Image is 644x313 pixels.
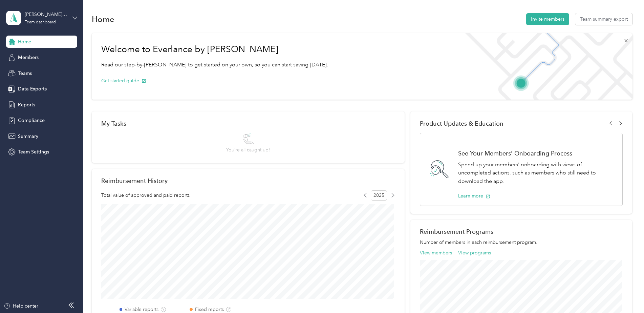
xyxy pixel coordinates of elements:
[4,302,38,310] button: Help center
[226,146,270,153] span: You’re all caught up!
[420,120,503,127] span: Product Updates & Education
[101,192,190,199] span: Total value of approved and paid reports
[526,13,569,25] button: Invite members
[575,13,632,25] button: Team summary export
[101,177,168,184] h2: Reimbursement History
[101,120,395,127] div: My Tasks
[25,20,56,24] div: Team dashboard
[18,148,49,155] span: Team Settings
[371,190,387,201] span: 2025
[18,85,47,92] span: Data Exports
[18,70,32,77] span: Teams
[25,11,67,18] div: [PERSON_NAME][EMAIL_ADDRESS][PERSON_NAME][DOMAIN_NAME]
[18,54,39,61] span: Members
[420,249,452,256] button: View members
[458,33,632,100] img: Welcome to everlance
[18,117,45,124] span: Compliance
[101,61,328,69] p: Read our step-by-[PERSON_NAME] to get started on your own, so you can start saving [DATE].
[18,38,31,45] span: Home
[420,239,623,246] p: Number of members in each reimbursement program.
[606,275,644,313] iframe: Everlance-gr Chat Button Frame
[458,150,615,157] h1: See Your Members' Onboarding Process
[92,16,114,23] h1: Home
[18,133,38,140] span: Summary
[458,249,491,256] button: View programs
[18,101,35,108] span: Reports
[458,161,615,186] p: Speed up your members' onboarding with views of uncompleted actions, such as members who still ne...
[195,306,224,313] label: Fixed reports
[101,77,146,84] button: Get started guide
[101,44,328,55] h1: Welcome to Everlance by [PERSON_NAME]
[420,228,623,235] h2: Reimbursement Programs
[458,192,490,200] button: Learn more
[125,306,158,313] label: Variable reports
